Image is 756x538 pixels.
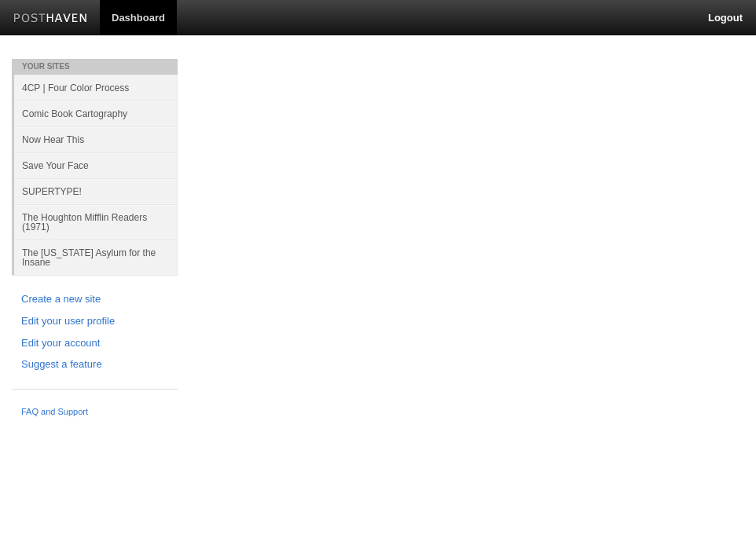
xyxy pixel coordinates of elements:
a: FAQ and Support [21,405,168,419]
a: Suggest a feature [21,357,168,373]
a: The [US_STATE] Asylum for the Insane [14,240,178,275]
a: Edit your account [21,335,168,352]
a: The Houghton Mifflin Readers (1971) [14,204,178,240]
li: Your Sites [12,59,178,75]
img: Posthaven-bar [13,13,88,25]
a: Comic Book Cartography [14,101,178,126]
a: Now Hear This [14,126,178,152]
a: SUPERTYPE! [14,178,178,204]
a: Edit your user profile [21,313,168,330]
a: Create a new site [21,291,168,308]
a: 4CP | Four Color Process [14,75,178,101]
a: Save Your Face [14,152,178,178]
